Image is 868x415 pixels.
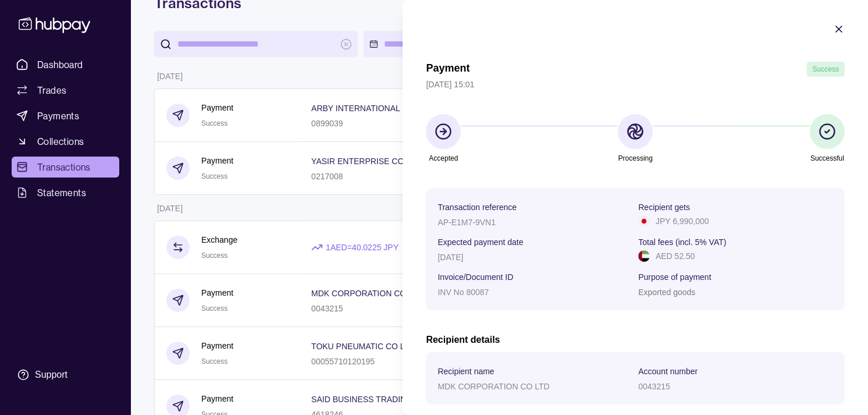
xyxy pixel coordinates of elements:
[638,215,650,227] img: jp
[437,237,523,247] p: Expected payment date
[437,272,513,282] p: Invoice/Document ID
[426,334,845,346] h2: Recipient details
[638,367,698,376] p: Account number
[656,215,709,228] p: JPY 6,990,000
[638,288,695,297] p: Exported goods
[426,78,845,91] p: [DATE] 15:01
[638,272,711,282] p: Purpose of payment
[638,237,726,247] p: Total fees (incl. 5% VAT)
[437,367,494,376] p: Recipient name
[437,253,463,262] p: [DATE]
[638,382,670,391] p: 0043215
[618,152,652,165] p: Processing
[437,382,549,391] p: MDK CORPORATION CO LTD
[638,203,690,212] p: Recipient gets
[429,152,458,165] p: Accepted
[437,203,517,212] p: Transaction reference
[638,250,650,262] img: ae
[810,152,844,165] p: Successful
[813,65,839,73] span: Success
[437,288,489,297] p: INV No 80087
[437,218,496,227] p: AP-E1M7-9VN1
[426,62,469,77] h1: Payment
[656,250,695,263] p: AED 52.50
